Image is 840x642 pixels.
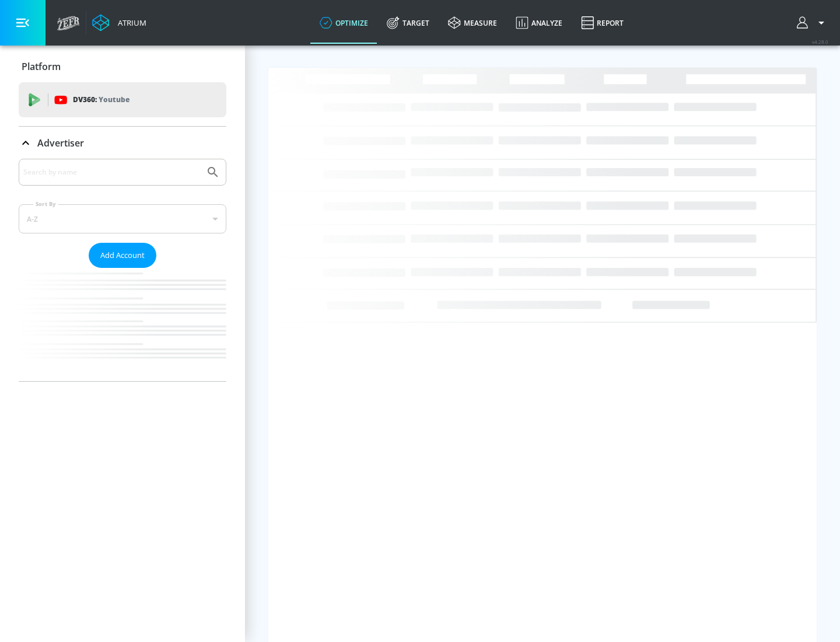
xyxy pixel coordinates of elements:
[572,2,633,44] a: Report
[506,2,572,44] a: Analyze
[37,137,84,149] p: Advertiser
[19,159,226,381] div: Advertiser
[33,200,58,208] label: Sort By
[377,2,439,44] a: Target
[23,165,200,180] input: Search by name
[89,243,156,268] button: Add Account
[19,204,226,233] div: A-Z
[113,18,146,28] div: Atrium
[73,93,129,106] p: DV360:
[19,127,226,159] div: Advertiser
[19,82,226,117] div: DV360: Youtube
[22,60,61,73] p: Platform
[100,249,145,262] span: Add Account
[99,93,129,106] p: Youtube
[92,14,146,32] a: Atrium
[310,2,377,44] a: optimize
[19,268,226,381] nav: list of Advertiser
[19,50,226,83] div: Platform
[812,39,828,45] span: v 4.28.0
[439,2,506,44] a: measure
